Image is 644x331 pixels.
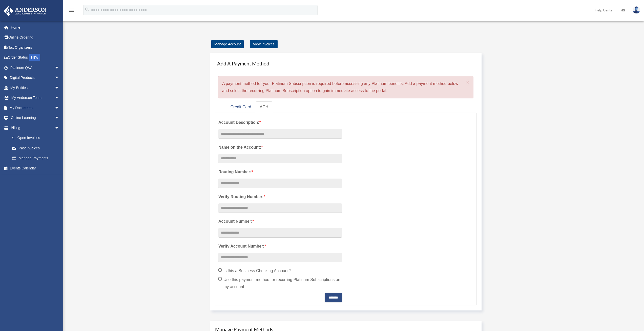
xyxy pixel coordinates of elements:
span: $ [15,135,17,141]
span: arrow_drop_down [54,83,65,93]
span: arrow_drop_down [54,113,65,123]
label: Name on the Account: [218,144,342,151]
label: Use this payment method for recurring Platinum Subscriptions on my account. [218,276,342,290]
a: Platinum Q&Aarrow_drop_down [4,63,67,73]
div: NEW [29,54,40,61]
a: My Entitiesarrow_drop_down [4,83,67,93]
input: Is this a Business Checking Account? [218,268,222,272]
label: Verify Account Number: [218,243,342,250]
a: $Open Invoices [7,133,67,143]
span: arrow_drop_down [54,123,65,133]
a: My Documentsarrow_drop_down [4,103,67,113]
a: Past Invoices [7,143,67,153]
a: Credit Card [226,101,255,113]
span: arrow_drop_down [54,93,65,103]
a: Billingarrow_drop_down [4,123,67,133]
label: Account Description: [218,119,342,126]
a: My Anderson Teamarrow_drop_down [4,93,67,103]
label: Is this a Business Checking Account? [218,267,342,274]
span: arrow_drop_down [54,103,65,113]
label: Routing Number: [218,168,342,176]
label: Account Number: [218,218,342,225]
a: Tax Organizers [4,42,67,53]
label: Verify Routing Number: [218,193,342,200]
div: A payment method for your Platinum Subscription is required before accessing any Platinum benefit... [218,76,473,98]
a: Online Ordering [4,32,67,43]
a: Order StatusNEW [4,53,67,63]
a: View Invoices [250,40,278,48]
a: Events Calendar [4,163,67,173]
button: Close [466,80,470,85]
a: Manage Payments [7,153,65,163]
img: User Pic [633,6,640,14]
h4: Add A Payment Method [215,58,476,69]
a: Digital Productsarrow_drop_down [4,73,67,83]
span: arrow_drop_down [54,63,65,73]
i: search [85,7,90,12]
span: arrow_drop_down [54,73,65,83]
img: Anderson Advisors Platinum Portal [2,6,48,16]
a: menu [68,9,74,13]
span: × [466,79,470,85]
a: Manage Account [211,40,244,48]
i: menu [68,7,74,13]
a: ACH [256,101,273,113]
a: Online Learningarrow_drop_down [4,113,67,123]
input: Use this payment method for recurring Platinum Subscriptions on my account. [218,277,222,281]
a: Home [4,22,67,32]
